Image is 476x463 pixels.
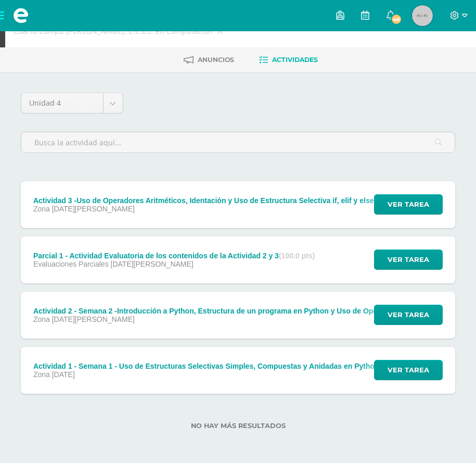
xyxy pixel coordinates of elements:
[21,93,123,113] a: Unidad 4
[388,305,429,324] span: Ver tarea
[52,205,135,213] span: [DATE][PERSON_NAME]
[374,360,443,380] button: Ver tarea
[412,5,433,26] img: 45x45
[272,56,318,64] span: Actividades
[52,315,135,323] span: [DATE][PERSON_NAME]
[33,315,50,323] span: Zona
[29,93,95,113] span: Unidad 4
[33,260,109,268] span: Evaluaciones Parciales
[52,370,75,379] span: [DATE]
[259,52,318,68] a: Actividades
[184,52,234,68] a: Anuncios
[374,194,443,215] button: Ver tarea
[33,252,315,260] div: Parcial 1 - Actividad Evaluatoria de los contenidos de la Actividad 2 y 3
[21,132,455,153] input: Busca la actividad aquí...
[388,195,429,214] span: Ver tarea
[374,249,443,270] button: Ver tarea
[33,370,50,379] span: Zona
[111,260,194,268] span: [DATE][PERSON_NAME]
[33,196,410,205] div: Actividad 3 -Uso de Operadores Aritméticos, Identación y Uso de Estructura Selectiva if, elif y else
[21,422,455,430] label: No hay más resultados
[33,205,50,213] span: Zona
[388,360,429,380] span: Ver tarea
[391,14,402,25] span: 48
[198,56,234,64] span: Anuncios
[374,305,443,325] button: Ver tarea
[388,250,429,269] span: Ver tarea
[279,252,315,260] strong: (100.0 pts)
